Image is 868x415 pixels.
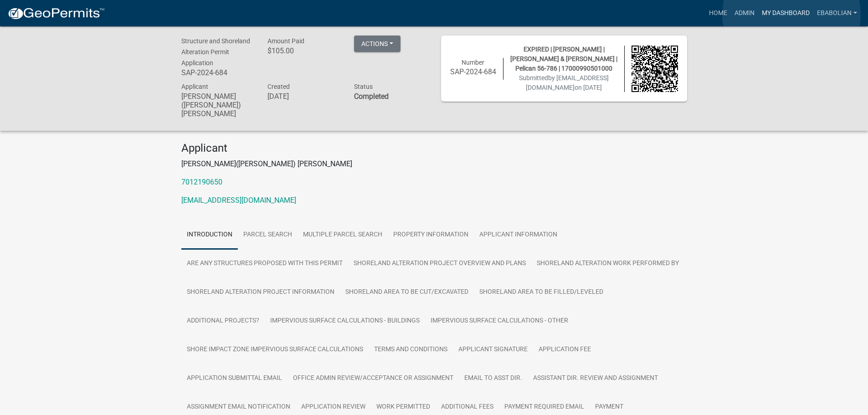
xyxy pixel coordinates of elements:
[181,364,288,393] a: Application Submittal Email
[453,335,533,364] a: Applicant Signature
[181,37,250,67] span: Structure and Shoreland Alteration Permit Application
[181,196,296,205] a: [EMAIL_ADDRESS][DOMAIN_NAME]
[181,142,687,155] h4: Applicant
[181,178,222,186] a: 7012190650
[267,83,290,90] span: Created
[459,364,528,393] a: Email to Asst Dir.
[181,249,348,278] a: Are any Structures Proposed with this Permit
[288,364,459,393] a: Office Admin Review/Acceptance or Assignment
[531,249,684,278] a: Shoreland Alteration Work Performed By
[181,278,340,307] a: Shoreland Alteration Project Information
[267,46,340,55] h6: $105.00
[705,5,731,22] a: Home
[462,59,484,66] span: Number
[632,46,678,92] img: QR code
[348,249,531,278] a: Shoreland Alteration Project Overview and Plans
[181,92,254,118] h6: [PERSON_NAME]([PERSON_NAME]) [PERSON_NAME]
[267,92,340,101] h6: [DATE]
[526,74,609,91] span: by [EMAIL_ADDRESS][DOMAIN_NAME]
[533,335,596,364] a: Application Fee
[340,278,474,307] a: Shoreland Area to be Cut/Excavated
[265,307,425,336] a: Impervious Surface Calculations - Buildings
[181,83,208,90] span: Applicant
[181,335,369,364] a: Shore Impact Zone Impervious Surface Calculations
[510,46,617,72] span: EXPIRED | [PERSON_NAME] | [PERSON_NAME] & [PERSON_NAME] | Pelican 56-786 | 17000990501000
[388,220,474,250] a: Property Information
[731,5,758,22] a: Admin
[758,5,813,22] a: My Dashboard
[238,220,298,250] a: Parcel search
[354,36,401,52] button: Actions
[181,68,254,77] h6: SAP-2024-684
[474,278,609,307] a: Shoreland Area to be Filled/Leveled
[813,5,861,22] a: ebabolian
[425,307,574,336] a: Impervious Surface Calculations - Other
[354,92,389,101] strong: Completed
[267,37,304,45] span: Amount Paid
[181,220,238,250] a: Introduction
[474,220,563,250] a: Applicant Information
[528,364,663,393] a: Assistant Dir. Review and Assignment
[181,307,265,336] a: Additional Projects?
[450,67,497,76] h6: SAP-2024-684
[519,74,609,91] span: Submitted on [DATE]
[298,220,388,250] a: Multiple Parcel Search
[369,335,453,364] a: Terms and Conditions
[354,83,373,90] span: Status
[181,159,687,169] p: [PERSON_NAME]([PERSON_NAME]) [PERSON_NAME]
